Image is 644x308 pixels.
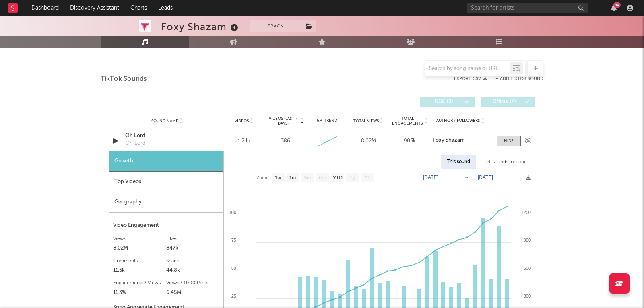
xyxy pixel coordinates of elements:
text: 600 [524,266,531,271]
div: Foxy Shazam [161,20,240,33]
text: [DATE] [478,175,493,180]
text: 1y [350,175,355,181]
div: Comments [113,256,166,266]
div: 11.5k [113,266,166,275]
div: Shares [166,256,219,266]
div: All sounds for song [480,155,533,169]
div: 84 [613,2,621,8]
div: 44.8k [166,266,219,275]
text: 1w [275,175,281,181]
button: + Add TikTok Sound [495,77,543,81]
text: 6m [319,175,326,181]
a: Oh Lord [125,132,209,140]
button: + Add TikTok Sound [487,77,543,81]
text: 1200 [521,210,531,215]
div: 8.02M [113,244,166,253]
div: 8.02M [350,137,387,145]
span: Total Engagements [391,116,424,126]
span: TikTok Sounds [101,74,147,84]
div: Likes [166,234,219,244]
span: Official ( 2 ) [486,99,523,104]
span: Videos (last 7 days) [267,116,299,126]
span: Videos [235,119,249,123]
div: 11.3% [113,288,166,298]
text: 1m [289,175,296,181]
button: Export CSV [454,76,487,81]
button: 84 [611,5,617,11]
text: 75 [231,238,236,242]
div: 6M Trend [308,118,346,124]
text: 100 [229,210,236,215]
div: 6.45M [166,288,219,298]
div: Growth [109,151,223,172]
div: Oh Lord [125,140,146,148]
text: [DATE] [423,175,438,180]
strong: Foxy Shazam [433,138,465,143]
text: 900 [524,238,531,242]
button: Official(2) [481,97,535,107]
text: Zoom [256,175,269,181]
div: Engagements / Views [113,278,166,288]
text: 3m [304,175,311,181]
text: 50 [231,266,236,271]
div: Views [113,234,166,244]
div: This sound [441,155,476,169]
div: Geography [109,192,223,213]
text: All [364,175,369,181]
div: 847k [166,244,219,253]
text: 25 [231,294,236,298]
div: Views / 1000 Posts [166,278,219,288]
div: 903k [391,137,429,145]
span: UGC ( 0 ) [425,99,462,104]
div: Video Engagement [113,221,219,230]
text: → [464,175,469,180]
input: Search by song name or URL [425,66,510,72]
span: Author / Followers [436,118,480,123]
a: Foxy Shazam [433,138,489,143]
div: 1.24k [225,137,263,145]
text: 300 [524,294,531,298]
div: Top Videos [109,172,223,192]
text: YTD [333,175,343,181]
button: UGC(0) [420,97,475,107]
input: Search for artists [467,3,588,13]
span: Total Views [353,119,379,123]
button: Track [250,20,301,32]
span: Sound Name [151,119,178,123]
div: 386 [281,137,290,145]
